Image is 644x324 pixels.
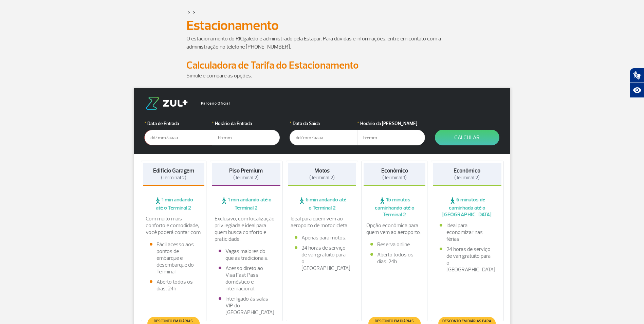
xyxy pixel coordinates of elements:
[212,120,280,127] label: Horário da Entrada
[290,120,357,127] label: Data da Saída
[295,245,350,272] li: 24 horas de serviço de van gratuito para o [GEOGRAPHIC_DATA]
[219,248,274,262] li: Vagas maiores do que as tradicionais.
[382,175,407,181] span: (Terminal 1)
[370,241,419,248] li: Reserva online
[146,215,202,236] p: Com muito mais conforto e comodidade, você poderá contar com:
[309,175,335,181] span: (Terminal 2)
[630,68,644,83] button: Abrir tradutor de língua de sinais.
[186,35,458,51] p: O estacionamento do RIOgaleão é administrado pela Estapar. Para dúvidas e informações, entre em c...
[630,83,644,98] button: Abrir recursos assistivos.
[188,8,190,16] a: >
[288,196,356,211] span: 6 min andando até o Terminal 2
[143,196,205,211] span: 1 min andando até o Terminal 2
[150,241,198,275] li: Fácil acesso aos pontos de embarque e desembarque do Terminal
[440,222,495,242] li: Ideal para economizar nas férias
[454,175,480,181] span: (Terminal 2)
[186,72,458,80] p: Simule e compare as opções.
[193,8,195,16] a: >
[435,130,499,145] button: Calcular
[144,130,212,145] input: dd/mm/aaaa
[381,167,408,174] strong: Econômico
[195,102,230,105] span: Parceiro Oficial
[233,175,259,181] span: (Terminal 2)
[150,278,198,292] li: Aberto todos os dias, 24h
[366,222,423,236] p: Opção econômica para quem vem ao aeroporto.
[357,120,425,127] label: Horário da [PERSON_NAME]
[144,120,212,127] label: Data de Entrada
[290,130,357,145] input: dd/mm/aaaa
[212,196,280,211] span: 1 min andando até o Terminal 2
[630,68,644,98] div: Plugin de acessibilidade da Hand Talk.
[295,234,350,241] li: Apenas para motos.
[212,130,280,145] input: hh:mm
[161,175,186,181] span: (Terminal 2)
[186,20,458,31] h1: Estacionamento
[314,167,330,174] strong: Motos
[153,167,194,174] strong: Edifício Garagem
[357,130,425,145] input: hh:mm
[370,251,419,265] li: Aberto todos os dias, 24h.
[440,246,495,273] li: 24 horas de serviço de van gratuito para o [GEOGRAPHIC_DATA]
[186,59,458,72] h2: Calculadora de Tarifa do Estacionamento
[219,295,274,316] li: Interligado às salas VIP do [GEOGRAPHIC_DATA].
[144,97,189,110] img: logo-zul.png
[219,265,274,292] li: Acesso direto ao Visa Fast Pass doméstico e internacional.
[291,215,354,229] p: Ideal para quem vem ao aeroporto de motocicleta.
[364,196,425,218] span: 15 minutos caminhando até o Terminal 2
[433,196,501,218] span: 6 minutos de caminhada até o [GEOGRAPHIC_DATA]
[215,215,278,242] p: Exclusivo, com localização privilegiada e ideal para quem busca conforto e praticidade.
[229,167,263,174] strong: Piso Premium
[454,167,480,174] strong: Econômico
